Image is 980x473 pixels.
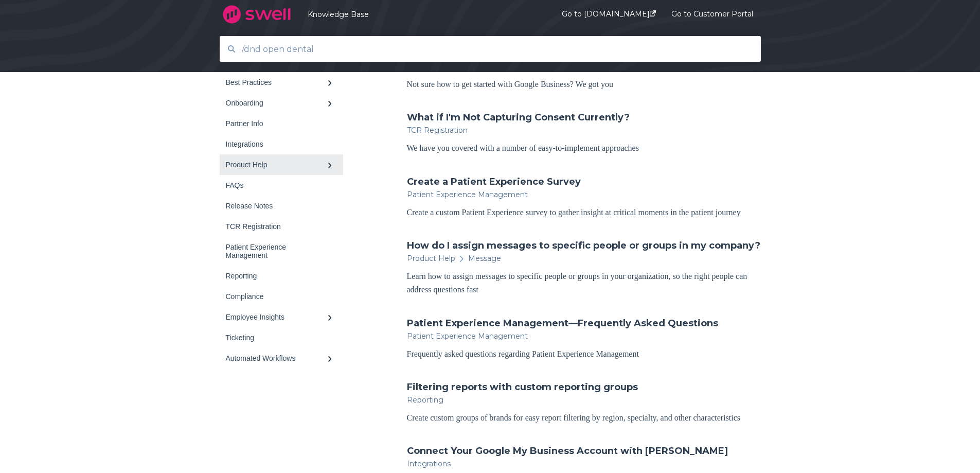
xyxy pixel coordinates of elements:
[226,99,327,107] div: Onboarding
[308,10,531,19] a: Knowledge Base
[226,222,327,231] div: TCR Registration
[226,181,327,189] div: FAQs
[220,327,343,348] a: Ticketing
[407,444,728,458] a: Connect Your Google My Business Account with [PERSON_NAME]
[220,216,343,237] a: TCR Registration
[226,161,327,169] div: Product Help
[226,243,327,259] div: Patient Experience Management
[407,78,761,91] div: Not sure how to get started with Google Business? We got you
[407,411,761,425] div: Create custom groups of brands for easy report filtering by region, specialty, and other characte...
[407,126,468,135] span: TCR Registration
[407,395,443,405] span: Reporting
[226,334,327,342] div: Ticketing
[220,134,343,154] a: Integrations
[226,313,327,321] div: Employee Insights
[226,202,327,210] div: Release Notes
[220,266,343,286] a: Reporting
[407,239,760,252] a: How do I assign messages to specific people or groups in my company?
[407,175,581,188] a: Create a Patient Experience Survey
[407,331,528,341] span: Patient Experience Management
[407,142,761,155] div: We have you covered with a number of easy-to-implement approaches
[407,380,638,394] a: Filtering reports with custom reporting groups
[220,2,294,27] img: company logo
[407,111,630,124] a: What if I'm Not Capturing Consent Currently?
[407,270,761,296] div: Learn how to assign messages to specific people or groups in your organization, so the right peop...
[407,254,455,263] span: Product Help
[220,286,343,307] a: Compliance
[226,78,327,86] div: Best Practices
[226,292,327,301] div: Compliance
[407,459,451,468] span: Integrations
[220,72,343,93] a: Best Practices
[407,190,528,199] span: Patient Experience Management
[220,113,343,134] a: Partner Info
[220,348,343,369] a: Automated Workflows
[226,272,327,280] div: Reporting
[407,206,761,219] div: Create a custom Patient Experience survey to gather insight at critical moments in the patient jo...
[236,38,745,60] input: Search for answers
[407,317,718,330] a: Patient Experience Management—Frequently Asked Questions
[220,237,343,266] a: Patient Experience Management
[220,307,343,327] a: Employee Insights
[220,154,343,175] a: Product Help
[468,254,501,263] span: Message
[407,347,761,361] div: Frequently asked questions regarding Patient Experience Management
[220,196,343,216] a: Release Notes
[220,175,343,196] a: FAQs
[226,140,327,148] div: Integrations
[220,93,343,113] a: Onboarding
[226,354,327,362] div: Automated Workflows
[226,119,327,128] div: Partner Info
